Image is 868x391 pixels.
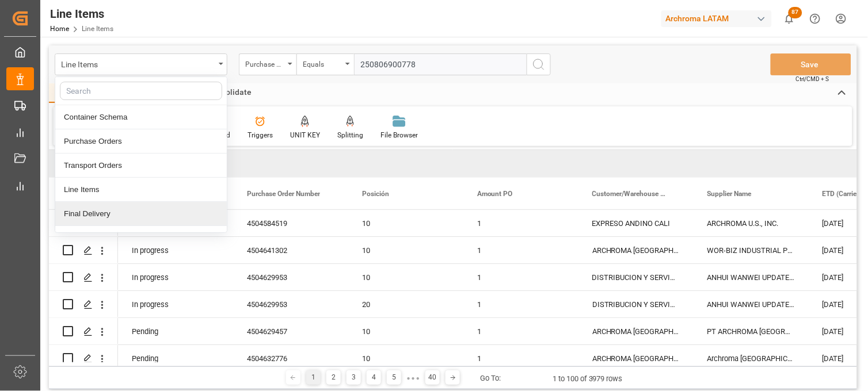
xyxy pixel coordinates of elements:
[60,82,222,100] input: Search
[694,291,809,317] div: ANHUI WANWEI UPDATED HIGH-TECH
[118,264,233,290] div: In progress
[55,178,227,202] div: Line Items
[118,291,233,317] div: In progress
[771,53,851,75] button: Save
[296,53,354,75] button: open menu
[578,264,694,290] div: DISTRIBUCION Y SERVICIOS LOGISTICOS SA DE CV (TIZAYUCA)
[661,7,776,29] button: Archroma LATAM
[578,237,694,263] div: ARCHROMA [GEOGRAPHIC_DATA] S.A
[303,56,342,70] div: Equals
[661,10,772,27] div: Archroma LATAM
[55,154,227,178] div: Transport Orders
[233,210,348,236] div: 4504584519
[233,291,348,317] div: 4504629953
[55,105,227,129] div: Container Schema
[578,291,694,317] div: DISTRIBUCION Y SERVICIOS LOGISTICOS SA DE CV (TIZAYUCA)
[592,190,669,198] span: Customer/Warehouse Name
[477,190,513,198] span: Amount PO
[694,264,809,290] div: ANHUI WANWEI UPDATED HIGH-TECH
[578,318,694,344] div: ARCHROMA [GEOGRAPHIC_DATA] S.A
[776,6,802,32] button: show 87 new notifications
[387,370,401,385] div: 5
[326,370,341,385] div: 2
[463,264,578,290] div: 1
[49,83,88,103] div: Home
[362,319,450,345] div: 10
[694,237,809,263] div: WOR-BIZ INDUSTRIAL PRODUCT CO.,
[50,5,113,22] div: Line Items
[367,370,381,385] div: 4
[707,190,752,198] span: Supplier Name
[796,75,829,83] span: Ctrl/CMD + S
[239,53,296,75] button: open menu
[463,237,578,263] div: 1
[578,345,694,371] div: ARCHROMA [GEOGRAPHIC_DATA] S.A.S
[49,291,118,318] div: Press SPACE to select this row.
[55,202,227,226] div: Final Delivery
[49,237,118,264] div: Press SPACE to select this row.
[694,318,809,344] div: PT ARCHROMA [GEOGRAPHIC_DATA]
[290,130,320,140] div: UNIT KEY
[407,374,420,382] div: ● ● ●
[463,345,578,371] div: 1
[118,237,233,263] div: In progress
[362,210,450,237] div: 10
[425,370,440,385] div: 40
[61,56,215,71] div: Line Items
[354,53,527,75] input: Type to search
[306,370,321,385] div: 1
[362,190,389,198] span: Posición
[362,237,450,264] div: 10
[49,318,118,345] div: Press SPACE to select this row.
[247,190,320,198] span: Purchase Order Number
[480,373,501,384] div: Go To:
[380,130,418,140] div: File Browser
[362,264,450,291] div: 10
[233,318,348,344] div: 4504629457
[49,264,118,291] div: Press SPACE to select this row.
[823,190,862,198] span: ETD (Carrier)
[802,6,828,32] button: Help Center
[694,210,809,236] div: ARCHROMA U.S., INC.
[463,210,578,236] div: 1
[233,237,348,263] div: 4504641302
[118,345,233,371] div: Pending
[463,291,578,317] div: 1
[347,370,361,385] div: 3
[49,210,118,237] div: Press SPACE to select this row.
[248,130,273,140] div: Triggers
[362,346,450,372] div: 10
[337,130,363,140] div: Splitting
[55,226,227,250] div: Additionals
[199,83,260,103] div: Consolidate
[233,345,348,371] div: 4504632776
[578,210,694,236] div: EXPRESO ANDINO CALI
[694,345,809,371] div: Archroma [GEOGRAPHIC_DATA], Pte. Ltd.
[245,56,284,70] div: Purchase Order Number
[553,373,623,385] div: 1 to 100 of 3979 rows
[49,345,118,372] div: Press SPACE to select this row.
[527,53,551,75] button: search button
[118,318,233,344] div: Pending
[55,53,227,75] button: close menu
[463,318,578,344] div: 1
[362,292,450,318] div: 20
[50,25,69,33] a: Home
[789,7,802,18] span: 87
[55,129,227,154] div: Purchase Orders
[233,264,348,290] div: 4504629953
